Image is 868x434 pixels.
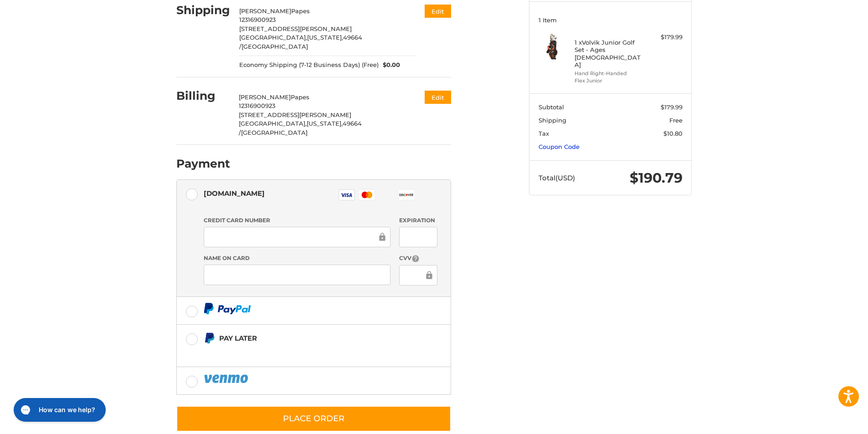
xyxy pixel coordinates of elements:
[176,406,451,432] button: Place Order
[307,120,343,127] span: [US_STATE],
[204,254,390,262] label: Name on Card
[575,39,644,68] h4: 1 x Volvik Junior Golf Set - Ages [DEMOGRAPHIC_DATA]
[239,34,307,41] span: [GEOGRAPHIC_DATA],
[630,169,683,186] span: $190.79
[204,332,215,344] img: Pay Later icon
[425,91,451,104] button: Edit
[399,254,437,263] label: CVV
[291,93,309,101] span: Papes
[539,130,549,137] span: Tax
[204,347,394,356] iframe: PayPal Message 1
[241,129,308,136] span: [GEOGRAPHIC_DATA]
[239,111,351,118] span: [STREET_ADDRESS][PERSON_NAME]
[239,7,291,15] span: [PERSON_NAME]
[239,16,276,23] span: 12316900923
[399,216,437,225] label: Expiration
[539,103,564,111] span: Subtotal
[239,93,291,101] span: [PERSON_NAME]
[539,16,683,24] h3: 1 Item
[425,5,451,18] button: Edit
[204,186,265,201] div: [DOMAIN_NAME]
[575,77,644,85] li: Flex Junior
[661,103,683,111] span: $179.99
[204,303,251,314] img: PayPal icon
[239,25,352,32] span: [STREET_ADDRESS][PERSON_NAME]
[239,61,379,70] span: Economy Shipping (7-12 Business Days) (Free)
[204,373,250,384] img: PayPal icon
[239,120,307,127] span: [GEOGRAPHIC_DATA],
[307,34,343,41] span: [US_STATE],
[241,43,308,50] span: [GEOGRAPHIC_DATA]
[176,157,230,171] h2: Payment
[291,7,310,15] span: Papes
[669,117,683,124] span: Free
[663,130,683,137] span: $10.80
[575,70,644,77] li: Hand Right-Handed
[239,120,362,136] span: 49664 /
[539,117,566,124] span: Shipping
[379,61,401,70] span: $0.00
[9,395,108,425] iframe: Gorgias live chat messenger
[176,89,230,103] h2: Billing
[219,331,394,346] div: Pay Later
[539,174,575,182] span: Total (USD)
[539,143,580,150] a: Coupon Code
[239,34,362,50] span: 49664 /
[647,33,683,42] div: $179.99
[204,216,390,225] label: Credit Card Number
[176,3,230,17] h2: Shipping
[239,102,275,109] span: 12316900923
